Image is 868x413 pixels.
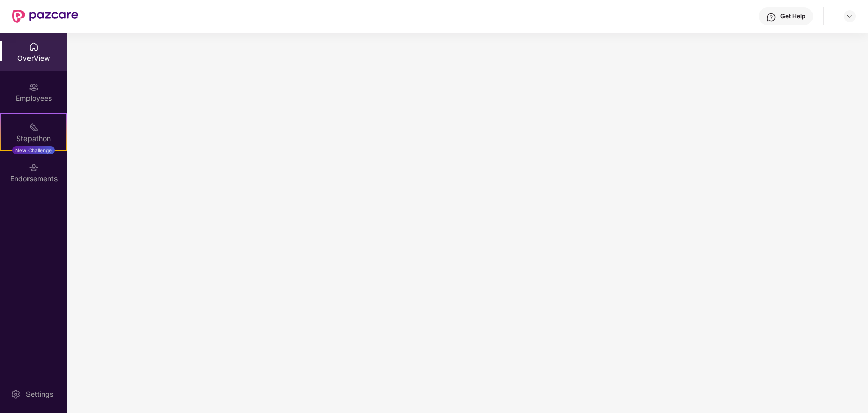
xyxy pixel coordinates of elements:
[29,162,39,173] img: svg+xml;base64,PHN2ZyBpZD0iRW5kb3JzZW1lbnRzIiB4bWxucz0iaHR0cDovL3d3dy53My5vcmcvMjAwMC9zdmciIHdpZH...
[29,122,39,132] img: svg+xml;base64,PHN2ZyB4bWxucz0iaHR0cDovL3d3dy53My5vcmcvMjAwMC9zdmciIHdpZHRoPSIyMSIgaGVpZ2h0PSIyMC...
[11,389,21,399] img: svg+xml;base64,PHN2ZyBpZD0iU2V0dGluZy0yMHgyMCIgeG1sbnM9Imh0dHA6Ly93d3cudzMub3JnLzIwMDAvc3ZnIiB3aW...
[766,12,776,22] img: svg+xml;base64,PHN2ZyBpZD0iSGVscC0zMngzMiIgeG1sbnM9Imh0dHA6Ly93d3cudzMub3JnLzIwMDAvc3ZnIiB3aWR0aD...
[12,146,55,154] div: New Challenge
[780,12,805,20] div: Get Help
[23,389,57,399] div: Settings
[846,12,854,20] img: svg+xml;base64,PHN2ZyBpZD0iRHJvcGRvd24tMzJ4MzIiIHhtbG5zPSJodHRwOi8vd3d3LnczLm9yZy8yMDAwL3N2ZyIgd2...
[12,10,78,23] img: New Pazcare Logo
[29,82,39,92] img: svg+xml;base64,PHN2ZyBpZD0iRW1wbG95ZWVzIiB4bWxucz0iaHR0cDovL3d3dy53My5vcmcvMjAwMC9zdmciIHdpZHRoPS...
[29,42,39,52] img: svg+xml;base64,PHN2ZyBpZD0iSG9tZSIgeG1sbnM9Imh0dHA6Ly93d3cudzMub3JnLzIwMDAvc3ZnIiB3aWR0aD0iMjAiIG...
[1,133,66,144] div: Stepathon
